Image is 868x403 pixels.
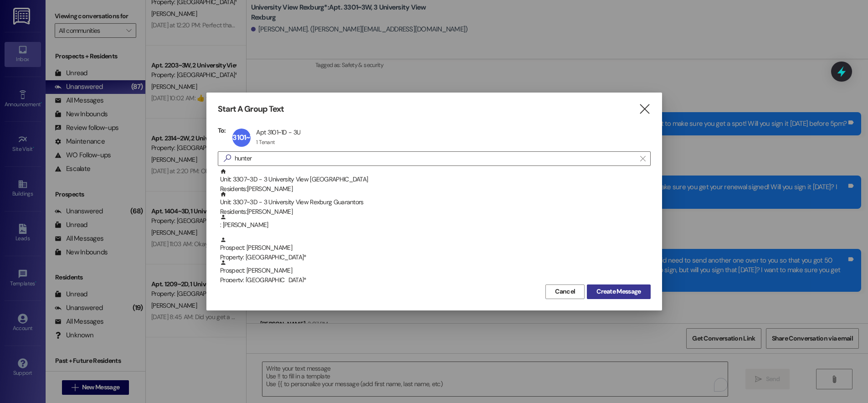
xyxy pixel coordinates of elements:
[587,284,650,299] button: Create Message
[545,284,585,299] button: Cancel
[256,128,300,136] div: Apt 3101~1D - 3U
[220,191,651,217] div: Unit: 3307~3D - 3 University View Rexburg Guarantors
[640,155,645,162] i: 
[220,237,651,263] div: Prospect: [PERSON_NAME]
[596,287,641,296] span: Create Message
[218,126,226,134] h3: To:
[555,287,575,296] span: Cancel
[218,259,651,282] div: Prospect: [PERSON_NAME]Property: [GEOGRAPHIC_DATA]*
[235,152,636,165] input: Search for any contact or apartment
[220,275,651,285] div: Property: [GEOGRAPHIC_DATA]*
[220,259,651,285] div: Prospect: [PERSON_NAME]
[220,207,651,217] div: Residents: [PERSON_NAME]
[636,152,650,165] button: Clear text
[218,214,651,237] div: : [PERSON_NAME]
[638,104,651,114] i: 
[218,237,651,259] div: Prospect: [PERSON_NAME]Property: [GEOGRAPHIC_DATA]*
[256,139,275,146] div: 1 Tenant
[220,154,235,163] i: 
[218,104,284,114] h3: Start A Group Text
[220,214,651,230] div: : [PERSON_NAME]
[220,168,651,194] div: Unit: 3307~3D - 3 University View [GEOGRAPHIC_DATA]
[218,191,651,214] div: Unit: 3307~3D - 3 University View Rexburg GuarantorsResidents:[PERSON_NAME]
[220,184,651,194] div: Residents: [PERSON_NAME]
[220,253,651,262] div: Property: [GEOGRAPHIC_DATA]*
[218,168,651,191] div: Unit: 3307~3D - 3 University View [GEOGRAPHIC_DATA]Residents:[PERSON_NAME]
[232,133,257,142] span: 3101~1D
